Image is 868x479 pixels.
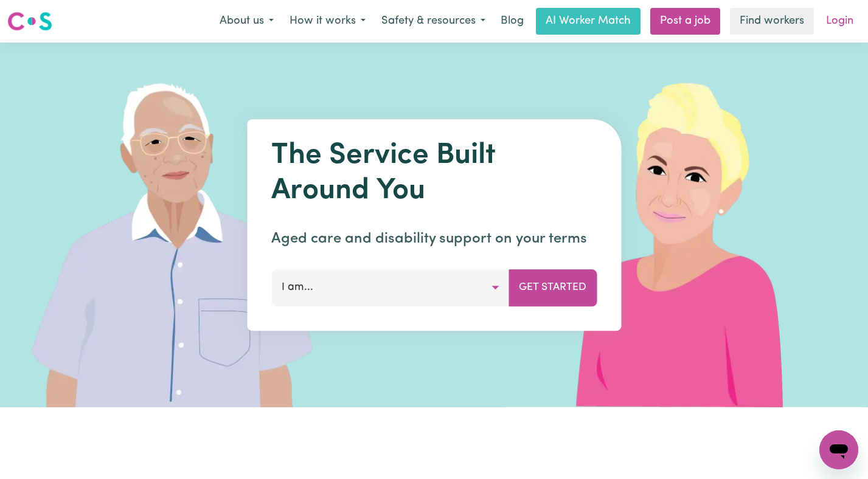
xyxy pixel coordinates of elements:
[271,228,597,250] p: Aged care and disability support on your terms
[7,10,52,32] img: Careseekers logo
[650,8,720,35] a: Post a job
[212,9,282,34] button: About us
[509,269,597,306] button: Get Started
[271,269,509,306] button: I am...
[271,139,597,208] h1: The Service Built Around You
[282,9,373,34] button: How it works
[819,8,861,35] a: Login
[730,8,814,35] a: Find workers
[7,7,52,35] a: Careseekers logo
[493,8,531,35] a: Blog
[373,9,493,34] button: Safety & resources
[819,430,858,469] iframe: Button to launch messaging window
[536,8,641,35] a: AI Worker Match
